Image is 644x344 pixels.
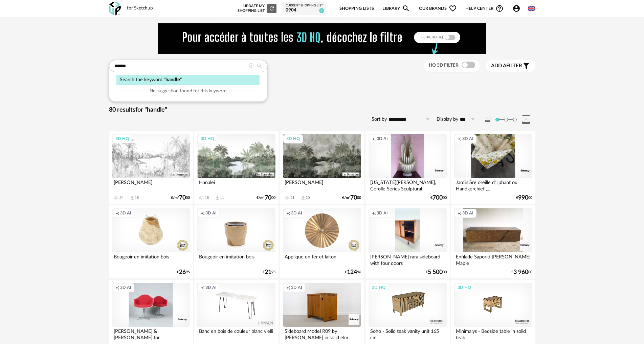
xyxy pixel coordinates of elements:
div: Bougeoir en imitation bois [197,252,275,266]
img: us [528,5,535,12]
span: 5 500 [428,270,443,275]
span: Creation icon [372,210,376,216]
span: handle [165,77,180,82]
span: 3D AI [377,210,388,216]
div: Update my Shopping List [228,4,276,13]
span: Creation icon [458,210,462,216]
span: 3D AI [120,285,131,290]
span: 3D AI [462,210,473,216]
a: Creation icon 3D AI Applique en fer et laiton €12496 [280,205,364,278]
img: OXP [109,2,121,16]
div: 3D HQ [283,134,303,143]
span: Creation icon [372,136,376,141]
div: [PERSON_NAME] & [PERSON_NAME] for [PERSON_NAME]. pair of... [112,327,190,340]
span: Download icon [130,196,135,201]
div: Applique en fer et laiton [283,252,361,266]
span: Our brands [419,1,457,17]
label: Display by [437,116,458,123]
div: €/m² 00 [171,196,190,200]
span: 3D AI [205,210,217,216]
div: 3D HQ [112,134,132,143]
button: Add afilter Filter icon [486,60,535,72]
div: Bougeoir en imitation bois [112,252,190,266]
span: Download icon [301,196,306,201]
span: 3D AI [120,210,131,216]
span: Creation icon [458,136,462,141]
div: Banc en bois de couleur blanc vielli [197,327,275,340]
span: Creation icon [286,285,290,290]
span: 124 [347,270,357,275]
div: 0904 [286,7,323,14]
div: € 96 [345,270,361,275]
span: 26 [179,270,186,275]
span: 3D AI [377,136,388,141]
a: Creation icon 3D AI Enfilade Saporiti [PERSON_NAME] Maple €3 96000 [451,205,535,278]
a: LibraryMagnify icon [382,1,410,17]
span: Magnify icon [402,4,410,13]
span: HQ 3D filter [429,63,459,68]
div: € 00 [511,270,532,275]
div: Soho - Solid teak vanity unit 165 cm [369,327,446,340]
span: Account Circle icon [512,4,524,13]
a: Creation icon 3D AI Bougeoir en imitation bois €2195 [194,205,278,278]
span: Add a [491,63,506,68]
span: filter [491,63,522,69]
span: Creation icon [201,285,205,290]
div: Hanalei [197,178,275,191]
div: € 95 [177,270,190,275]
div: Minimalys - Bedside table in solid teak [454,327,532,340]
span: Help centerHelp Circle Outline icon [465,4,504,13]
div: 3D HQ [369,283,388,292]
span: Creation icon [115,210,119,216]
span: 3D AI [291,285,302,290]
div: for Sketchup [127,5,153,12]
div: 11 [220,196,224,200]
div: 3D HQ [198,134,217,143]
div: € 95 [263,270,275,275]
div: €/m² 00 [257,196,275,200]
img: FILTRE%20HQ%20NEW_V1%20(4).gif [158,23,486,54]
div: € 00 [516,196,532,200]
span: 3 960 [513,270,528,275]
span: 70 [350,196,357,200]
div: 10 [306,196,310,200]
label: Sort by [372,116,387,123]
div: € 00 [426,270,447,275]
div: Enfilade Saporiti [PERSON_NAME] Maple [454,252,532,266]
div: 34 [119,196,124,200]
div: [PERSON_NAME] rara sideboard with four doors [369,252,446,266]
a: Current Shopping List 0904 0 [286,4,323,14]
span: 3D AI [291,210,302,216]
span: Creation icon [201,210,205,216]
div: 18 [205,196,209,200]
div: [PERSON_NAME] [112,178,190,191]
div: Current Shopping List [286,4,323,8]
a: Shopping Lists [339,1,374,17]
div: [PERSON_NAME] [283,178,361,191]
span: Help Circle Outline icon [495,4,504,13]
div: 18 [135,196,139,200]
span: 0 [319,8,324,13]
a: 3D HQ Hanalei 18 Download icon 11 €/m²7000 [194,131,278,204]
span: Filter icon [522,62,530,70]
div: €/m² 00 [342,196,361,200]
div: 3D HQ [454,283,474,292]
div: JardiniŠre oreille d'‚l‚phant ou Handkerchief ,... [454,178,532,191]
span: 990 [518,196,528,200]
span: 70 [179,196,186,200]
span: 21 [265,270,271,275]
a: 3D HQ [PERSON_NAME] 34 Download icon 18 €/m²7000 [109,131,193,204]
a: Creation icon 3D AI Bougeoir en imitation bois €2695 [109,205,193,278]
span: Heart Outline icon [449,4,457,13]
span: for "handle" [135,107,167,113]
div: 80 results [109,106,535,114]
a: Creation icon 3D AI [US_STATE][PERSON_NAME], Corolle Series Sculptural Modernist... €70000 [365,131,449,204]
div: Sideboard Model R09 by [PERSON_NAME] in solid elm [283,327,361,340]
a: Creation icon 3D AI [PERSON_NAME] rara sideboard with four doors €5 50000 [365,205,449,278]
div: € 00 [430,196,447,200]
div: Search the keyword " " [116,75,260,85]
span: Refresh icon [269,6,275,10]
span: Creation icon [115,285,119,290]
div: 21 [290,196,294,200]
a: 3D HQ [PERSON_NAME] 21 Download icon 10 €/m²7000 [280,131,364,204]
